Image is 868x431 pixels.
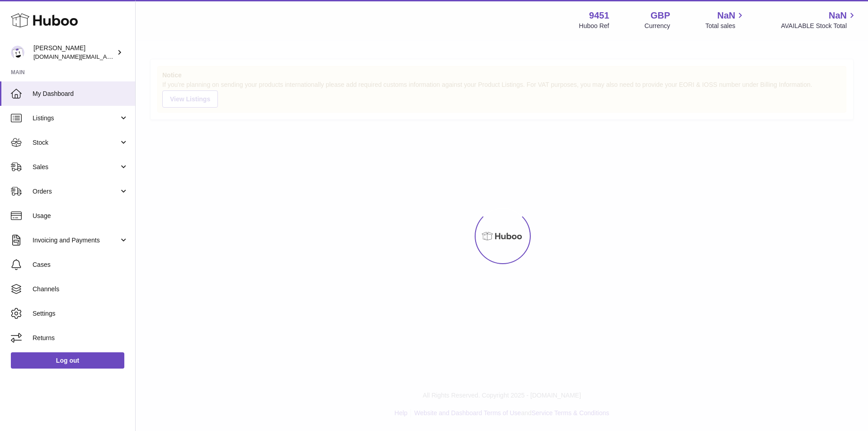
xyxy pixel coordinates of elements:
span: My Dashboard [33,90,128,98]
a: Log out [11,352,124,369]
span: Returns [33,334,128,342]
strong: GBP [651,9,670,22]
span: Orders [33,187,119,196]
img: amir.ch@gmail.com [11,46,24,59]
div: Huboo Ref [579,22,609,30]
span: NaN [717,9,735,22]
span: Listings [33,114,119,123]
span: AVAILABLE Stock Total [781,22,857,30]
span: Sales [33,163,119,171]
span: Channels [33,285,128,294]
span: Settings [33,309,128,318]
span: Total sales [705,22,745,30]
span: [DOMAIN_NAME][EMAIL_ADDRESS][DOMAIN_NAME] [33,53,180,60]
span: Usage [33,212,128,220]
a: NaN AVAILABLE Stock Total [781,9,857,30]
span: Stock [33,138,119,147]
span: NaN [829,9,847,22]
strong: 9451 [589,9,609,22]
div: Currency [645,22,670,30]
a: NaN Total sales [705,9,745,30]
span: Invoicing and Payments [33,236,119,245]
span: Cases [33,260,128,269]
div: [PERSON_NAME] [33,44,115,61]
